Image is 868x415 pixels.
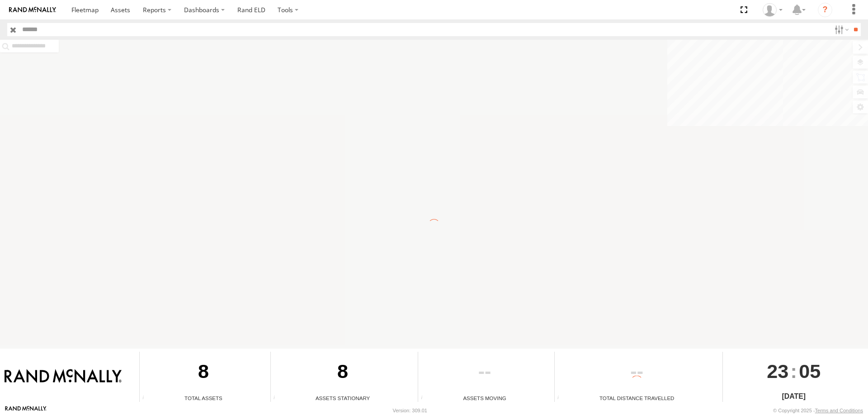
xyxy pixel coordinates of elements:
label: Search Filter Options [831,23,850,36]
div: Total distance travelled by all assets within specified date range and applied filters [555,395,568,402]
div: : [723,352,865,391]
div: 8 [140,352,267,394]
div: Total Assets [140,394,267,402]
img: Rand McNally [5,369,122,384]
img: rand-logo.svg [9,7,56,13]
span: 05 [799,352,821,391]
a: Visit our Website [5,406,47,415]
i: ? [818,3,832,17]
div: Version: 309.01 [393,408,427,413]
div: Total number of assets current in transit. [418,395,432,402]
div: © Copyright 2025 - [773,408,863,413]
div: Assets Moving [418,394,551,402]
div: 8 [271,352,415,394]
div: [DATE] [723,391,865,402]
div: Total number of assets current stationary. [271,395,284,402]
div: Chase Tanke [759,3,786,17]
span: 23 [767,352,788,391]
div: Total Distance Travelled [555,394,719,402]
a: Terms and Conditions [815,408,863,413]
div: Assets Stationary [271,394,415,402]
div: Total number of Enabled Assets [140,395,153,402]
